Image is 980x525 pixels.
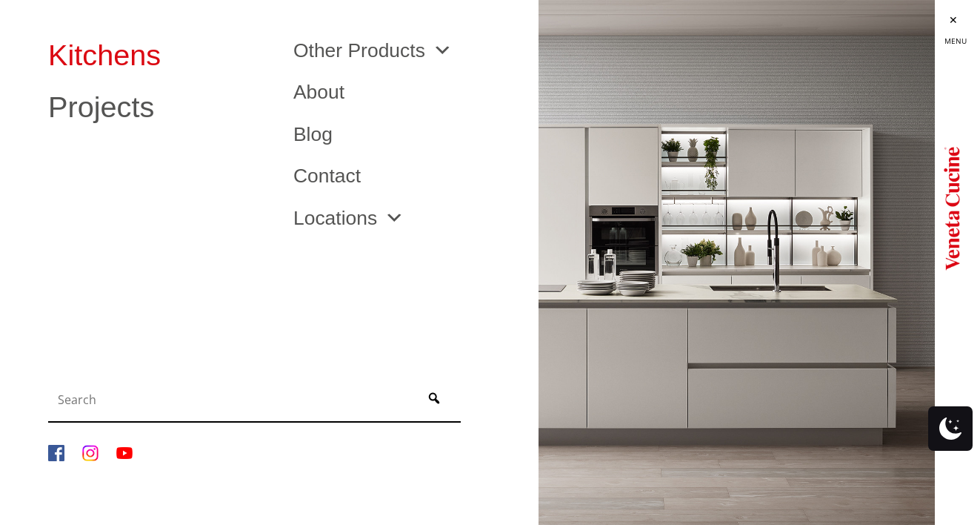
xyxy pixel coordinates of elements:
img: Logo [944,141,960,274]
img: Instagram [82,445,99,461]
a: Projects [48,93,271,122]
a: Contact [293,166,516,185]
input: Search [52,385,411,415]
a: Other Products [293,41,452,60]
img: Facebook [48,445,64,461]
img: YouTube [116,445,133,461]
a: Blog [293,125,516,144]
a: Kitchens [48,41,271,70]
a: About [293,82,516,102]
a: Locations [293,208,404,228]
